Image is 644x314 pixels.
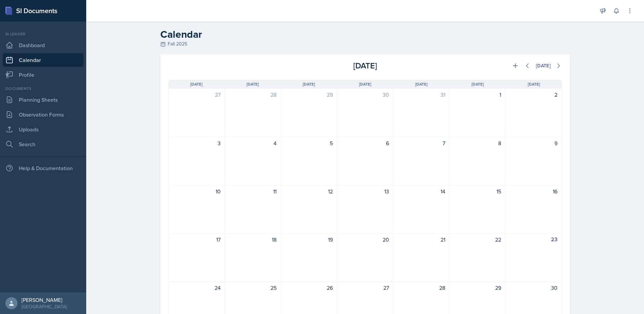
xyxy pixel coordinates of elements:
[454,91,502,99] div: 1
[190,81,202,87] span: [DATE]
[510,91,557,99] div: 2
[341,91,389,99] div: 30
[397,91,445,99] div: 31
[341,284,389,292] div: 27
[22,296,67,303] div: [PERSON_NAME]
[510,284,557,292] div: 30
[173,235,221,244] div: 17
[160,28,570,40] h2: Calendar
[397,139,445,147] div: 7
[510,139,557,147] div: 9
[247,81,259,87] span: [DATE]
[229,139,277,147] div: 4
[303,81,315,87] span: [DATE]
[454,187,502,195] div: 15
[532,60,555,71] button: [DATE]
[454,235,502,244] div: 22
[299,60,430,72] div: [DATE]
[285,235,333,244] div: 19
[536,63,551,68] div: [DATE]
[285,187,333,195] div: 12
[341,139,389,147] div: 6
[3,53,84,67] a: Calendar
[341,235,389,244] div: 20
[359,81,371,87] span: [DATE]
[454,139,502,147] div: 8
[510,187,557,195] div: 16
[229,235,277,244] div: 18
[415,81,427,87] span: [DATE]
[510,235,557,244] div: 23
[528,81,540,87] span: [DATE]
[3,86,84,92] div: Documents
[454,284,502,292] div: 29
[397,284,445,292] div: 28
[341,187,389,195] div: 13
[3,68,84,82] a: Profile
[3,38,84,52] a: Dashboard
[285,91,333,99] div: 29
[173,139,221,147] div: 3
[229,187,277,195] div: 11
[3,161,84,175] div: Help & Documentation
[397,235,445,244] div: 21
[285,139,333,147] div: 5
[397,187,445,195] div: 14
[472,81,484,87] span: [DATE]
[3,31,84,37] div: Si leader
[229,91,277,99] div: 28
[3,93,84,106] a: Planning Sheets
[229,284,277,292] div: 25
[3,123,84,136] a: Uploads
[173,187,221,195] div: 10
[160,40,570,48] div: Fall 2025
[22,303,67,310] div: [GEOGRAPHIC_DATA]
[3,108,84,121] a: Observation Forms
[3,137,84,151] a: Search
[285,284,333,292] div: 26
[173,284,221,292] div: 24
[173,91,221,99] div: 27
